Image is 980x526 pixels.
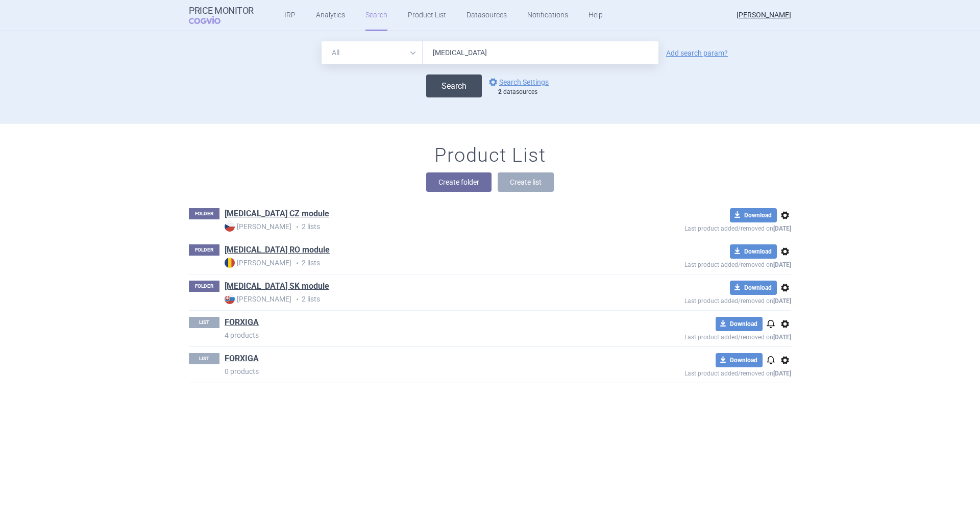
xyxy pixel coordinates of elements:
[225,294,610,305] p: 2 lists
[189,244,219,256] p: FOLDER
[225,317,259,328] a: FORXIGA
[225,294,291,304] strong: [PERSON_NAME]
[225,244,330,256] a: [MEDICAL_DATA] RO module
[189,281,219,292] p: FOLDER
[434,144,546,167] h1: Product List
[225,317,259,330] h1: FORXIGA
[773,297,791,305] strong: [DATE]
[189,6,254,25] a: Price MonitorCOGVIO
[189,16,235,24] span: COGVIO
[487,76,549,88] a: Search Settings
[189,6,254,16] strong: Price Monitor
[225,258,610,268] p: 2 lists
[225,353,259,366] h1: FORXIGA
[773,261,791,268] strong: [DATE]
[730,244,777,259] button: Download
[716,317,763,331] button: Download
[610,367,791,377] p: Last product added/removed on
[610,331,791,341] p: Last product added/removed on
[730,281,777,295] button: Download
[225,281,329,294] h1: Humira SK module
[225,221,610,232] p: 2 lists
[426,74,482,97] button: Search
[225,208,329,219] a: [MEDICAL_DATA] CZ module
[189,317,219,328] p: LIST
[498,172,554,192] button: Create list
[225,330,610,340] p: 4 products
[291,258,302,268] i: •
[773,370,791,377] strong: [DATE]
[610,259,791,268] p: Last product added/removed on
[498,88,502,95] strong: 2
[225,221,235,232] img: CZ
[225,258,291,268] strong: [PERSON_NAME]
[291,222,302,232] i: •
[610,222,791,232] p: Last product added/removed on
[225,281,329,292] a: [MEDICAL_DATA] SK module
[225,353,259,364] a: FORXIGA
[773,225,791,232] strong: [DATE]
[291,294,302,305] i: •
[225,244,330,258] h1: Humira RO module
[225,258,235,268] img: RO
[426,172,492,192] button: Create folder
[610,295,791,305] p: Last product added/removed on
[773,334,791,341] strong: [DATE]
[189,208,219,219] p: FOLDER
[225,221,291,232] strong: [PERSON_NAME]
[189,353,219,364] p: LIST
[225,208,329,221] h1: Humira CZ module
[225,366,610,377] p: 0 products
[666,49,728,57] a: Add search param?
[225,294,235,304] img: SK
[730,208,777,222] button: Download
[716,353,763,367] button: Download
[498,88,554,96] div: datasources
